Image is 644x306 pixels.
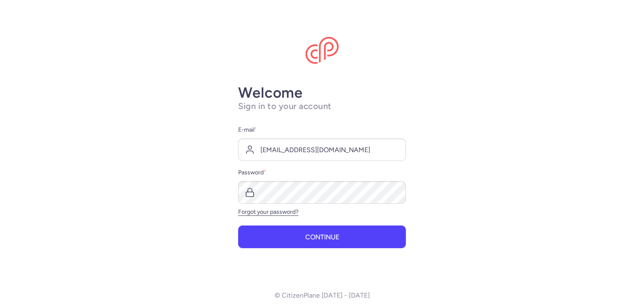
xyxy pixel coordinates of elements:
[238,168,406,178] label: Password
[238,138,406,161] input: user@example.com
[238,101,406,112] h1: Sign in to your account
[275,292,370,299] p: © CitizenPlane [DATE] - [DATE]
[238,226,406,248] button: Continue
[305,233,339,241] span: Continue
[238,208,299,215] a: Forgot your password?
[238,125,406,135] label: E-mail
[238,84,303,101] strong: Welcome
[305,37,339,65] img: CitizenPlane logo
